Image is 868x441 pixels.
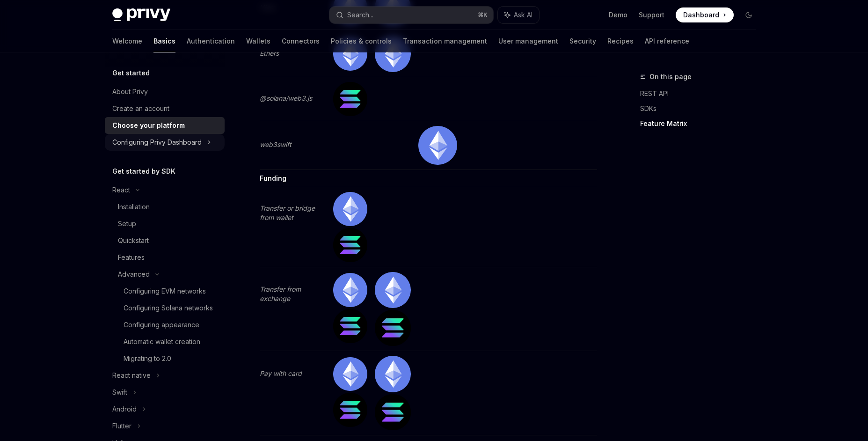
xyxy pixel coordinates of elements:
a: Configuring Solana networks [105,300,225,316]
img: solana.png [375,310,411,346]
div: Swift [112,387,127,398]
img: ethereum.png [333,273,367,307]
div: Configuring Privy Dashboard [112,137,202,148]
a: Migrating to 2.0 [105,350,225,367]
div: Configuring Solana networks [124,302,213,314]
div: Installation [118,201,150,213]
a: Transaction management [403,30,487,52]
div: About Privy [112,86,148,97]
img: solana.png [333,82,367,116]
div: Choose your platform [112,120,185,131]
span: Dashboard [683,10,719,20]
a: Configuring EVM networks [105,283,225,300]
a: REST API [640,86,764,101]
div: Advanced [118,269,150,280]
em: @solana/web3.js [260,94,312,102]
a: Choose your platform [105,117,225,134]
span: ⌘ K [478,11,488,19]
a: Authentication [187,30,235,52]
a: Recipes [607,30,634,52]
a: API reference [645,30,689,52]
div: Create an account [112,103,169,114]
div: Migrating to 2.0 [124,353,171,364]
a: Welcome [112,30,142,52]
img: ethereum.png [333,357,367,391]
img: ethereum.png [333,37,367,71]
img: solana.png [333,309,367,343]
img: dark logo [112,8,170,22]
button: Ask AI [498,7,539,23]
button: Search...⌘K [329,7,493,23]
em: web3swift [260,140,292,148]
img: ethereum.png [375,356,411,392]
div: React [112,184,130,196]
a: About Privy [105,83,225,100]
a: Features [105,249,225,266]
a: Automatic wallet creation [105,333,225,350]
img: solana.png [375,394,411,430]
a: Policies & controls [331,30,392,52]
em: Transfer from exchange [260,285,301,302]
a: Connectors [282,30,320,52]
a: Security [569,30,596,52]
div: Configuring appearance [124,319,199,331]
a: Wallets [246,30,270,52]
div: Flutter [112,420,131,432]
a: Support [639,10,664,20]
a: Quickstart [105,232,225,249]
a: Create an account [105,100,225,117]
a: Configuring appearance [105,316,225,333]
span: On this page [649,71,692,82]
a: Setup [105,215,225,232]
img: ethereum.png [375,272,411,308]
a: SDKs [640,101,764,116]
div: Quickstart [118,235,149,246]
a: Basics [153,30,175,52]
div: Automatic wallet creation [124,336,200,347]
span: Ask AI [514,10,532,20]
img: ethereum.png [418,126,457,165]
em: Pay with card [260,369,302,377]
img: solana.png [333,228,367,262]
img: ethereum.png [375,36,411,72]
div: Search... [347,9,373,21]
button: Toggle dark mode [741,7,756,22]
img: solana.png [333,393,367,427]
a: Dashboard [676,7,734,22]
div: Features [118,252,145,263]
a: Demo [609,10,627,20]
a: Installation [105,198,225,215]
a: Feature Matrix [640,116,764,131]
em: Ethers [260,49,279,57]
img: ethereum.png [333,192,367,226]
strong: Funding [260,174,286,182]
h5: Get started by SDK [112,166,175,177]
div: React native [112,370,151,381]
div: Setup [118,218,136,229]
h5: Get started [112,67,150,79]
div: Android [112,404,137,415]
em: Transfer or bridge from wallet [260,204,315,221]
a: User management [498,30,558,52]
div: Configuring EVM networks [124,286,206,297]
